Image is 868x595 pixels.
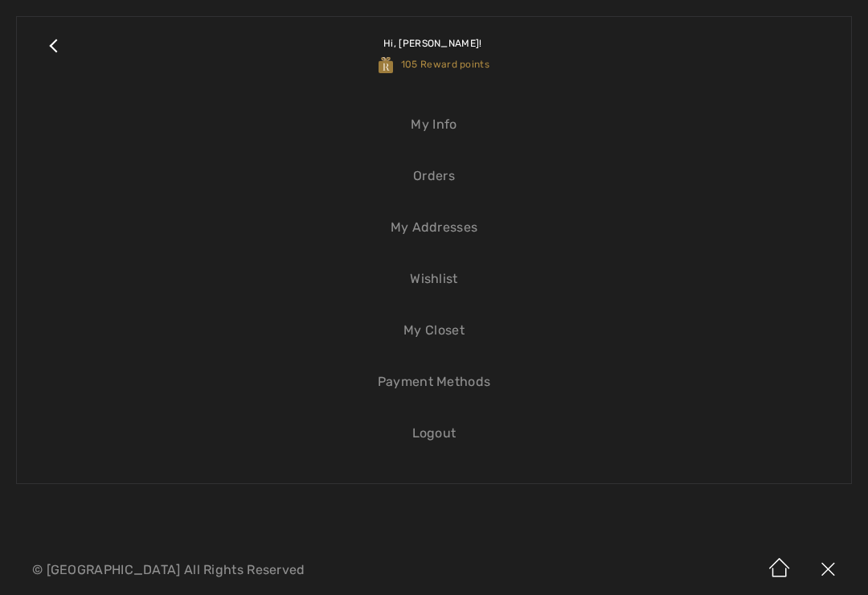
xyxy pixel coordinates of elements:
span: Help [37,11,70,26]
a: Payment Methods [33,364,835,400]
span: Hi, [PERSON_NAME]! [383,38,481,49]
span: 105 Reward points [379,59,489,70]
img: Home [755,545,804,595]
a: My Info [33,107,835,142]
a: Wishlist [33,261,835,297]
img: X [804,545,852,595]
a: My Closet [33,313,835,348]
a: My Addresses [33,210,835,245]
p: © [GEOGRAPHIC_DATA] All Rights Reserved [32,564,510,576]
a: Logout [33,416,835,451]
a: Orders [33,158,835,194]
